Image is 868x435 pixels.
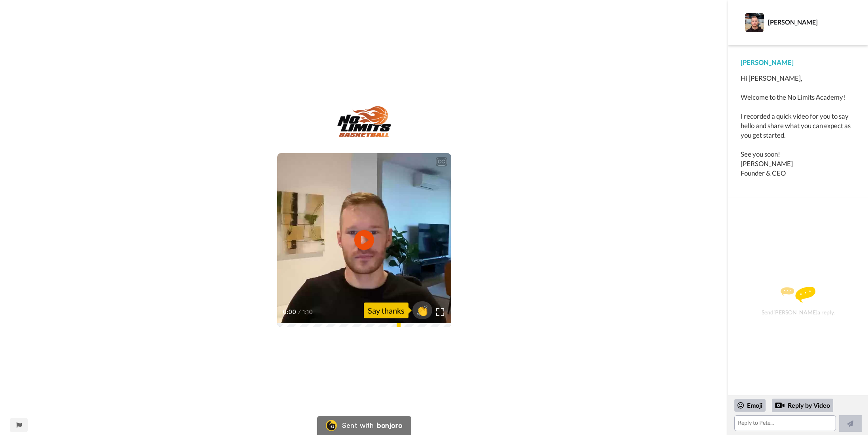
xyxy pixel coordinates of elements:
[436,308,444,316] img: Full screen
[739,211,857,391] div: Send [PERSON_NAME] a reply.
[303,307,316,317] span: 1:10
[364,303,408,318] div: Say thanks
[768,18,855,26] div: [PERSON_NAME]
[377,422,402,429] div: bonjoro
[734,399,766,412] div: Emoji
[745,13,764,32] img: Profile Image
[298,307,301,317] span: /
[437,158,446,166] div: CC
[741,74,855,178] div: Hi [PERSON_NAME], Welcome to the No Limits Academy! I recorded a quick video for you to say hello...
[342,422,374,429] div: Sent with
[781,287,815,303] img: message.svg
[412,304,432,317] span: 👏
[283,307,297,317] span: 0:00
[325,420,337,431] img: Bonjoro Logo
[741,58,855,67] div: [PERSON_NAME]
[317,416,411,435] a: Bonjoro LogoSent withbonjoro
[775,401,785,410] div: Reply by Video
[412,301,432,319] button: 👏
[337,106,391,138] img: f40cdef9-f840-4a9b-be05-08c5de8e8f6a
[772,399,833,412] div: Reply by Video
